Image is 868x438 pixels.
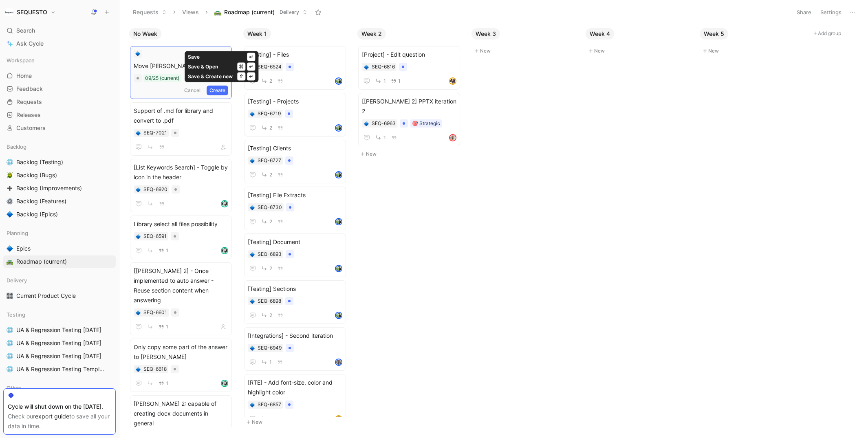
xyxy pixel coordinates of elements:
img: avatar [450,135,456,141]
a: [Testing] - Files2avatar [244,46,346,90]
button: 🔷 [249,111,255,117]
img: avatar [336,172,341,178]
a: [Testing] - Projects2avatar [244,93,346,136]
button: Views [178,6,203,18]
span: 1 [284,416,286,421]
button: Week 3 [471,28,500,40]
span: 1 [166,381,168,386]
span: Current Product Cycle [16,292,76,300]
span: [[PERSON_NAME] 2] - Once implemented to auto answer - Reuse section content when answering [134,266,228,305]
img: 🔷 [250,252,255,257]
div: Search [3,24,116,37]
button: 🔷 [135,310,141,315]
button: 1 [157,379,170,388]
span: 2 [269,125,272,130]
a: 🔷Epics [3,242,116,255]
a: [[PERSON_NAME] 2] PPTX iteration 2🎯 Strategic1avatar [358,93,460,146]
img: avatar [336,313,341,318]
span: [Testing] Sections [248,284,342,294]
a: 🪲Backlog (Bugs) [3,169,116,181]
a: [[PERSON_NAME] 2] - Once implemented to auto answer - Reuse section content when answering1 [130,262,232,335]
button: 1 [373,132,388,143]
span: UA & Regression Testing [DATE] [16,326,101,334]
span: Customers [16,124,46,132]
a: [List Keywords Search] - Toggle by icon in the headeravatar [130,159,232,212]
a: [Testing] Clients2avatar [244,140,346,183]
span: [Testing] Document [248,237,342,247]
div: SEQ-6898 [258,297,281,305]
button: 🔷 [364,121,369,126]
span: 1 [166,248,168,253]
img: 🔷 [136,234,141,239]
img: SEQUESTO [5,8,13,16]
a: 🔷Backlog (Epics) [3,208,116,220]
div: Testing🌐UA & Regression Testing [DATE]🌐UA & Regression Testing [DATE]🌐UA & Regression Testing [DA... [3,308,116,375]
span: [Integrations] - Second iteration [248,331,342,341]
div: Workspace [3,54,116,66]
div: No Week🔷Move [PERSON_NAME] to gpt509/25 (current)CancelCreate [126,24,240,431]
span: [[PERSON_NAME] 2] PPTX iteration 2 [362,97,456,116]
img: avatar [336,125,341,131]
div: Save & Create new [188,73,233,81]
img: 🔷 [250,112,255,117]
span: Week 3 [476,30,496,38]
div: 🔷 [249,298,255,304]
span: Planning [7,229,28,237]
button: Week 4 [586,28,614,40]
span: Releases [16,111,41,119]
span: 2 [269,313,272,318]
a: 🎛️Current Product Cycle [3,290,116,302]
span: Ask Cycle [16,39,44,48]
span: Home [16,72,32,80]
button: 🌐 [5,351,15,361]
button: Week 2 [357,28,386,40]
span: Backlog (Features) [16,197,66,205]
div: ↵ [247,63,255,71]
div: 🔷 [135,130,141,136]
div: 🔷 [364,64,369,70]
img: 🔷 [136,367,141,372]
div: ↵ [247,53,255,61]
button: 🔷 [249,205,255,210]
div: SEQ-6591 [143,232,167,240]
img: ➕ [7,185,13,191]
button: New [586,46,693,56]
button: 🔷 [249,345,255,351]
button: 🔷 [5,209,15,219]
button: 🌐 [5,364,15,374]
button: Requests [129,6,170,18]
button: 2 [259,123,274,133]
button: 1 [373,76,388,86]
div: SEQ-6601 [143,308,167,317]
button: 🔷 [249,402,255,407]
a: [Testing] Document2avatar [244,233,346,277]
img: 🔷 [364,65,369,70]
img: 🔷 [7,245,13,252]
img: 🔷 [250,403,255,407]
div: SEQ-6730 [258,203,282,211]
span: Delivery [7,276,27,284]
img: 🌐 [7,327,13,333]
div: ⇧ [237,73,245,81]
img: 🔷 [250,158,255,163]
img: avatar [222,201,227,207]
div: Planning [3,227,116,239]
div: Delivery [3,274,116,286]
img: avatar [336,78,341,84]
div: Cycle will shut down on the [DATE]. [8,402,111,412]
button: 🌐 [5,338,15,348]
div: SEQ-6857 [258,401,281,409]
div: Check our to save all your data in time. [8,412,111,431]
img: 🔷 [250,205,255,210]
button: 2 [259,263,274,273]
span: UA & Regression Testing [DATE] [16,352,101,360]
span: Backlog (Testing) [16,158,63,166]
button: 🔷 [249,158,255,163]
span: 2 [269,219,272,224]
a: 🌐Backlog (Testing) [3,156,116,168]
